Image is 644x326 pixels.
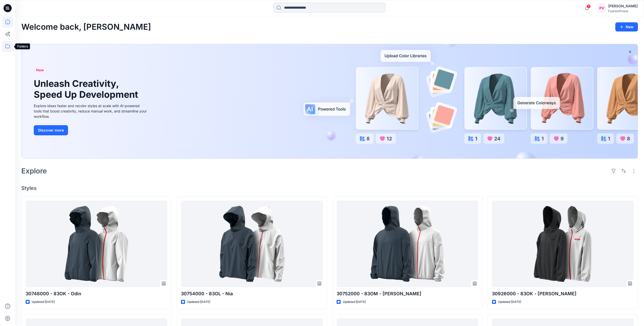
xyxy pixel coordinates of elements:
[615,22,638,31] button: New
[597,4,606,13] div: PV
[21,185,638,191] h4: Styles
[21,167,47,175] h2: Explore
[36,67,44,73] span: New
[26,201,167,287] a: 30748000 - 83OK - Odin
[492,201,634,287] a: 30926000 - 83OK - Odell
[181,290,323,297] p: 30754000 - 83OL - Nia
[34,125,68,135] button: Discover more
[337,201,478,287] a: 30752000 - 83OM - Neil
[21,22,151,32] h2: Welcome back, [PERSON_NAME]
[34,78,140,100] h1: Unleash Creativity, Speed Up Development
[32,299,55,305] p: Updated [DATE]
[498,299,521,305] p: Updated [DATE]
[181,201,323,287] a: 30754000 - 83OL - Nia
[34,125,148,135] a: Discover more
[492,290,634,297] p: 30926000 - 83OK - [PERSON_NAME]
[337,290,478,297] p: 30752000 - 83OM - [PERSON_NAME]
[187,299,210,305] p: Updated [DATE]
[587,4,591,8] span: 1
[26,290,167,297] p: 30748000 - 83OK - Odin
[34,103,148,119] div: Explore ideas faster and recolor styles at scale with AI-powered tools that boost creativity, red...
[343,299,366,305] p: Updated [DATE]
[608,9,638,13] div: FashionPower
[608,3,638,9] div: [PERSON_NAME]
